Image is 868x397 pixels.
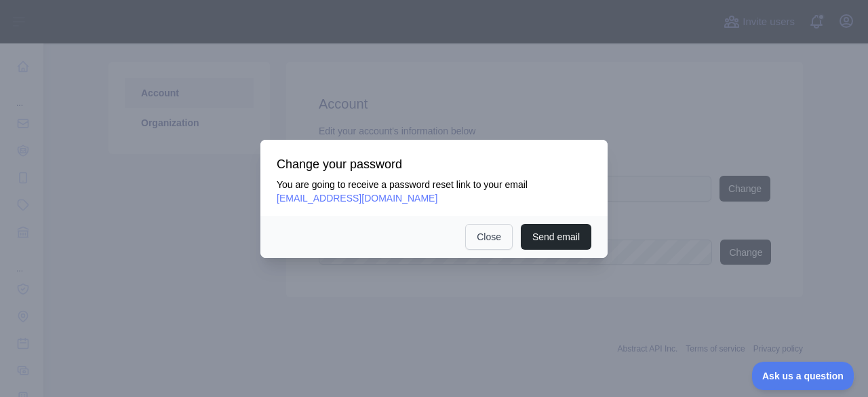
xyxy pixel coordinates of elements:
[277,193,437,204] span: [EMAIL_ADDRESS][DOMAIN_NAME]
[465,224,513,250] button: Close
[752,362,854,390] iframe: Toggle Customer Support
[277,178,591,205] p: You are going to receive a password reset link to your email
[521,224,591,250] button: Send email
[277,156,591,172] h3: Change your password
